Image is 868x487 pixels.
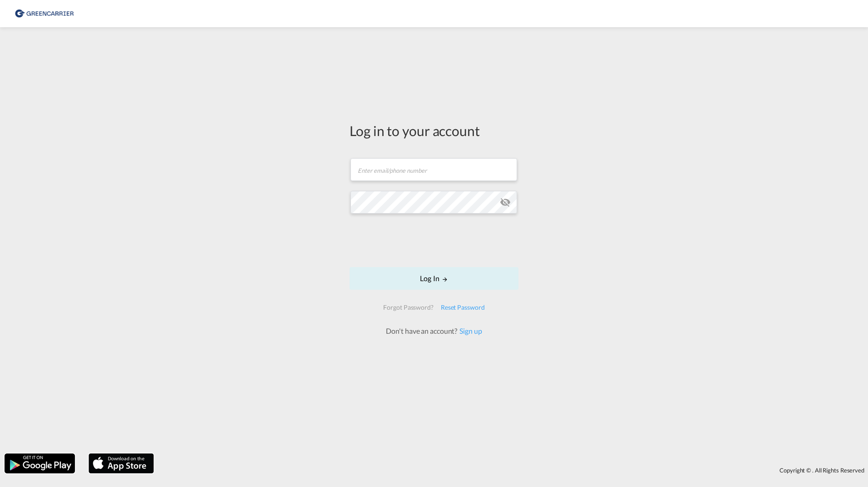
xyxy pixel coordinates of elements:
a: Sign up [457,326,482,335]
img: 8cf206808afe11efa76fcd1e3d746489.png [14,4,75,24]
img: apple.png [88,453,155,474]
div: Reset Password [437,299,488,316]
iframe: reCAPTCHA [365,223,503,258]
div: Copyright © . All Rights Reserved [158,463,868,478]
img: google.png [4,453,76,474]
div: Don't have an account? [376,326,492,336]
button: LOGIN [350,267,518,290]
div: Log in to your account [350,121,518,140]
md-icon: icon-eye-off [500,197,511,208]
input: Enter email/phone number [350,158,517,181]
div: Forgot Password? [380,299,437,316]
